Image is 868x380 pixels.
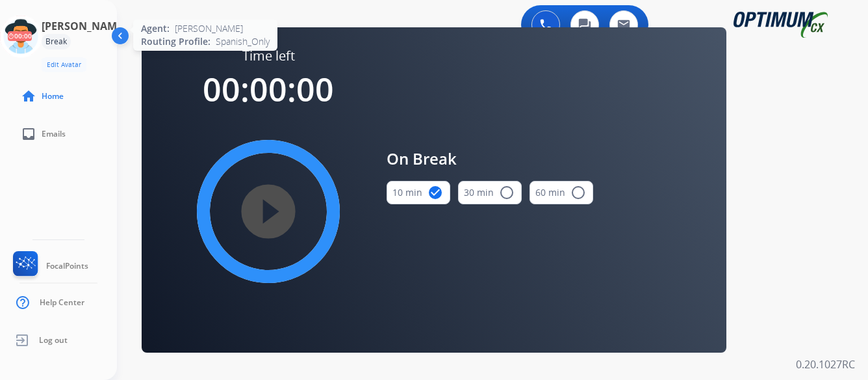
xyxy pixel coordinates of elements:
[141,22,170,35] span: Agent:
[46,261,88,271] span: FocalPoints
[203,67,334,111] span: 00:00:00
[530,181,593,204] button: 60 min
[428,185,443,200] mat-icon: check_circle
[40,297,84,308] span: Help Center
[42,57,86,72] button: Edit Avatar
[42,18,126,34] h3: [PERSON_NAME]
[21,88,36,104] mat-icon: home
[499,185,515,200] mat-icon: radio_button_unchecked
[387,181,450,204] button: 10 min
[21,126,36,142] mat-icon: inbox
[141,35,211,48] span: Routing Profile:
[175,22,243,35] span: [PERSON_NAME]
[458,181,522,204] button: 30 min
[39,335,68,346] span: Log out
[216,35,270,48] span: Spanish_Only
[796,357,855,372] p: 0.20.1027RC
[261,204,276,219] mat-icon: play_circle_filled
[387,147,593,170] span: On Break
[570,185,586,200] mat-icon: radio_button_unchecked
[10,251,88,281] a: FocalPoints
[42,91,64,102] span: Home
[42,129,66,139] span: Emails
[42,34,71,49] div: Break
[242,47,295,65] span: Time left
